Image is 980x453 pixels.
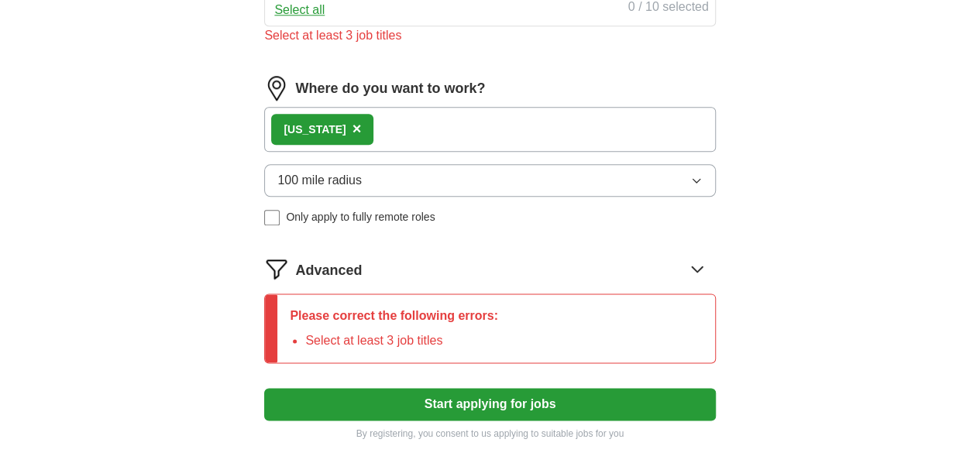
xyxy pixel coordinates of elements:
[264,164,715,197] button: 100 mile radius
[264,76,289,101] img: location.png
[277,171,362,190] span: 100 mile radius
[286,209,435,225] span: Only apply to fully remote roles
[295,78,485,99] label: Where do you want to work?
[295,260,362,281] span: Advanced
[290,307,498,325] p: Please correct the following errors:
[274,1,325,19] button: Select all
[264,427,715,441] p: By registering, you consent to us applying to suitable jobs for you
[284,123,346,136] strong: [US_STATE]
[264,26,715,45] div: Select at least 3 job titles
[305,331,498,350] li: Select at least 3 job titles
[352,120,362,137] span: ×
[264,256,289,281] img: filter
[264,210,280,225] input: Only apply to fully remote roles
[264,388,715,420] button: Start applying for jobs
[352,118,362,141] button: ×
